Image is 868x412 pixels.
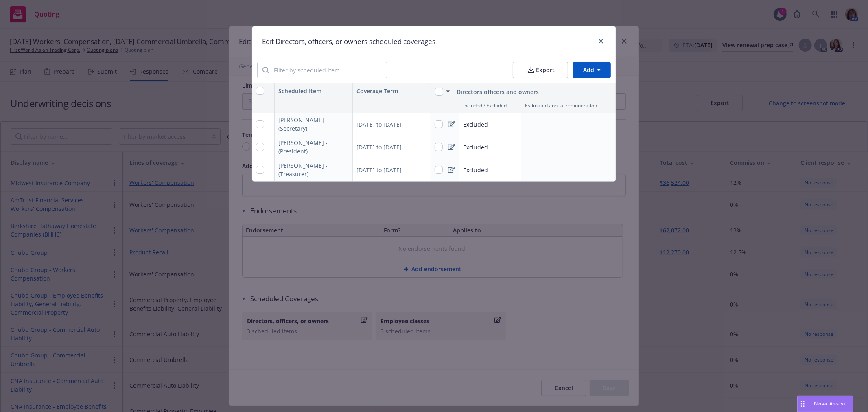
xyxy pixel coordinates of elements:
div: [DATE] to [DATE] [353,136,431,158]
span: Add [583,66,594,74]
span: Excluded [463,121,488,128]
div: Directors officers and owners [457,88,597,96]
button: Resize column [429,98,432,113]
div: Included / Excluded [459,98,521,113]
button: Export [513,62,568,78]
button: Resize column [614,98,617,113]
button: Resize column [351,98,354,113]
span: - [525,120,527,129]
span: Excluded [463,143,488,151]
div: Drag to move [798,396,808,412]
input: Select [256,166,264,174]
div: Stephanie Cheng - (Treasurer) [278,161,339,178]
span: - [525,143,527,151]
h1: Edit Directors, officers, or owners scheduled coverages [262,36,435,47]
div: Estimated annual remuneration [521,98,616,113]
input: Select [435,166,443,174]
span: Excluded [463,166,488,174]
div: Scheduled Item [275,83,353,98]
input: Select [256,143,264,151]
div: [DATE] to [DATE] [353,158,431,181]
button: Nova Assist [797,396,853,412]
input: Select all [256,87,264,95]
div: Coverage Term [353,83,431,98]
input: Filter by scheduled item... [269,62,387,78]
span: Nova Assist [814,400,846,407]
button: Add [573,62,611,78]
input: Select all [435,88,443,96]
input: Select [435,120,443,128]
input: Select [256,120,264,128]
button: Resize column [520,98,522,113]
div: Kon Chen - (President) [278,138,339,156]
a: close [596,36,606,46]
div: Huong Le Tran - (Secretary) [278,116,339,133]
svg: Search [262,67,269,73]
span: - [525,166,527,174]
input: Select [435,143,443,151]
div: [DATE] to [DATE] [353,113,431,136]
